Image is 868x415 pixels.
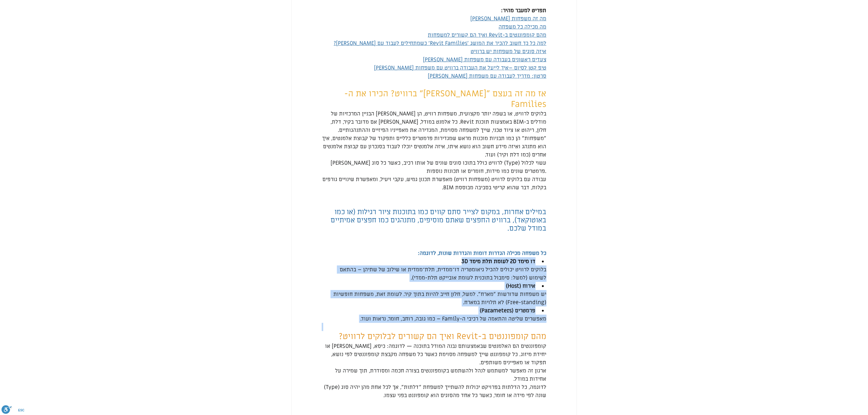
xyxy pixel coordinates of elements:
a: איזה סוגים של משפחות יש ברוויט [471,48,547,55]
span: במילים אחרות, במקום לצייר סתם קווים כמו בתוכנות ציור רגילות (או כמו באוטוקאד), ברוויט החפצים שאתם... [329,207,547,233]
a: מה זה משפחות [PERSON_NAME] [471,15,547,22]
span: מהם קומפוננטים ב-Revit ואיך הם קשורים לבלוקים לרוויט? [339,331,547,342]
span: כל משפחה מכילה הגדרות דומות והגדרות שונות, לדוגמה: [418,250,547,257]
span: בלוקים לרוויט יכולים להכיל גיאומטריה דו־ממדית, תלת־ממדית או שילוב של שתיהן – בהתאם לשימוש (למשל: ... [338,266,547,281]
span: תפריט למעבר מהיר: [501,7,547,14]
span: לדוגמה, כל הדלתות בפרויקט יכולות להשתייך למשפחת "דלתות", אך לכל אחת מהן יהיה סוג (Type) שונה לפי ... [323,384,547,399]
a: מהם קומפוננטים ב-Revit ואיך הם קשורים למשפחות [428,32,547,39]
span: איך לייעל את העבודה ברוויט עם משפחות [PERSON_NAME] [374,64,509,71]
span: סרטון: מדריך לעבודה עם משפחות [PERSON_NAME] [428,73,547,80]
a: צעדים ראשונים בעבודה עם משפחות [PERSON_NAME] [423,56,547,63]
span: בלוקים לרוויט, או בשפה יותר מקצועית, משפחות רוויט, הן [PERSON_NAME] הבניין המרכזיות של מודלים ב-B... [329,110,547,134]
span: [PERSON_NAME] לרוויט כולל בתוכו סוגים שונים של אותו רכיב, כאשר כל סוג (Type) עשוי לכלול פרמטרים ש... [331,159,548,175]
span: יש משפחות שדורשות "מארח". למשל, חלון חייב להיות בתוך קיר. לעומת זאת, משפחות חופשיות (Free-standin... [332,291,547,306]
span: "משפחות" הן כמו תבניות מוכנות מראש שמגדירות פרמטרים כלליים ותפקוד של קבוצת אלמנטים, איך הוא מתנהג... [321,135,547,158]
span: עבודה עם בלוקים לרוויט (משפחות רוויט) מאפשרת תכנון גמיש, עקבי ויעיל, ומאפשרת שינויים גורפים בקלות... [321,176,547,191]
span: מאפשרים שליטה והתאמה של רכיבי ה-Family – כמו גובה, רוחב, חומר, נראות ועוד. [361,315,547,322]
a: יום – [509,64,521,71]
span: אירוח (Host) [506,283,536,290]
span: אז מה זה בעצם "[PERSON_NAME]" ברוויט? הכירו את ה-Families [345,88,547,110]
a: טיפ קטן לס [521,64,547,71]
span: ארגון זה מאפשר למשתמש לנהל ולהשתמש בקומפוננטים בצורה חכמה ומסודרת, תוך שמירה על אחידות במודל. [334,367,547,382]
span: פרמטרים (Parameters) [480,307,536,314]
a: למה כל כך חשוב להכיר את המושג 'Revit Families' כשמתחילים לעבוד עם [PERSON_NAME]? [334,40,547,47]
a: מה מכילה כל משפחה [499,23,547,30]
span: דו מימד 2D לעומת תלת מימד 3D [462,258,536,265]
span: קומפוננטים הם האלמנטים שבאמצעותם נבנה המודל בתוכנה — לדוגמה: כיסא, [PERSON_NAME] או יחידת מיזוג. ... [324,343,547,366]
